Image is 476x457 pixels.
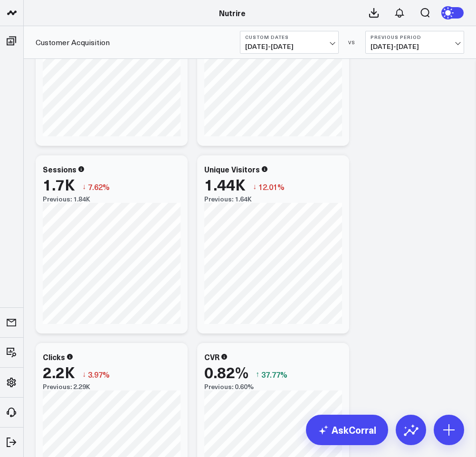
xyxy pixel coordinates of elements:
span: ↓ [253,181,257,193]
a: AskCorral [306,415,388,445]
div: 1.44K [204,176,246,193]
div: VS [343,39,361,45]
div: Previous: 0.60% [204,383,342,390]
button: Previous Period[DATE]-[DATE] [365,31,464,54]
b: Previous Period [371,34,459,40]
b: Custom Dates [245,34,333,40]
a: Customer Acquisition [36,37,110,48]
a: Nutrire [219,8,246,18]
button: Custom Dates[DATE]-[DATE] [240,31,339,54]
span: ↓ [82,368,86,381]
span: ↓ [82,181,86,193]
span: 3.97% [88,369,110,380]
span: [DATE] - [DATE] [371,43,459,50]
div: Clicks [43,352,65,362]
div: CVR [204,352,219,362]
span: [DATE] - [DATE] [245,43,333,50]
span: 12.01% [258,181,285,192]
div: Previous: 1.64K [204,195,342,203]
div: Previous: 2.29K [43,383,181,390]
span: 37.77% [261,369,287,380]
div: 1.7K [43,176,75,193]
span: ↑ [256,368,259,381]
div: 2.2K [43,363,75,381]
div: 0.82% [204,363,248,381]
div: Sessions [43,164,76,174]
div: Unique Visitors [204,164,260,174]
div: Previous: 1.84K [43,195,181,203]
span: 7.62% [88,181,110,192]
